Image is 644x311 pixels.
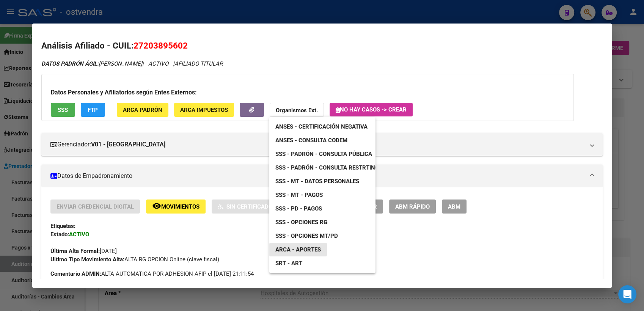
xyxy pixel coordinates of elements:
[269,215,333,229] a: SSS - Opciones RG
[275,123,368,130] span: ANSES - Certificación Negativa
[275,137,347,144] span: ANSES - Consulta CODEM
[275,151,372,157] span: SSS - Padrón - Consulta Pública
[269,174,365,188] a: SSS - MT - Datos Personales
[275,260,302,267] span: SRT - ART
[275,178,359,185] span: SSS - MT - Datos Personales
[269,256,375,270] a: SRT - ART
[275,232,338,239] span: SSS - Opciones MT/PD
[275,205,322,212] span: SSS - PD - Pagos
[275,246,321,253] span: ARCA - Aportes
[618,285,636,303] div: Open Intercom Messenger
[269,147,378,161] a: SSS - Padrón - Consulta Pública
[269,202,328,215] a: SSS - PD - Pagos
[275,192,323,198] span: SSS - MT - Pagos
[269,229,344,243] a: SSS - Opciones MT/PD
[269,188,329,202] a: SSS - MT - Pagos
[269,161,394,174] a: SSS - Padrón - Consulta Restrtingida
[269,134,353,147] a: ANSES - Consulta CODEM
[269,120,374,134] a: ANSES - Certificación Negativa
[275,219,327,226] span: SSS - Opciones RG
[269,243,327,256] a: ARCA - Aportes
[275,164,388,171] span: SSS - Padrón - Consulta Restrtingida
